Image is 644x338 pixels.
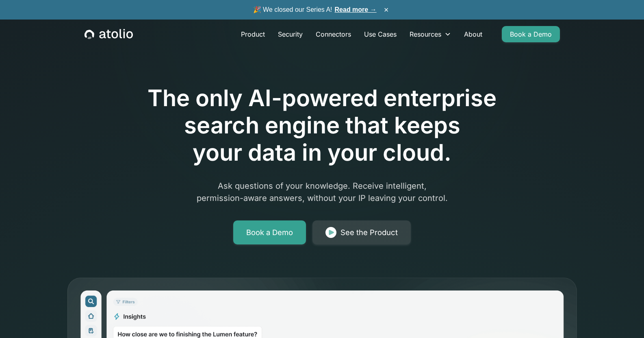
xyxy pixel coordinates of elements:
a: Product [234,26,271,42]
a: Connectors [309,26,358,42]
a: Read more → [335,6,377,13]
a: home [85,29,133,39]
div: Resources [403,26,458,42]
h1: The only AI-powered enterprise search engine that keeps your data in your cloud. [114,85,530,167]
button: × [382,5,391,14]
div: See the Product [340,227,398,238]
a: Use Cases [358,26,403,42]
a: Book a Demo [502,26,560,42]
a: Security [271,26,309,42]
a: Book a Demo [233,220,306,245]
a: See the Product [312,220,411,245]
a: About [458,26,489,42]
span: 🎉 We closed our Series A! [253,5,377,15]
div: Resources [410,29,441,39]
p: Ask questions of your knowledge. Receive intelligent, permission-aware answers, without your IP l... [166,180,478,204]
